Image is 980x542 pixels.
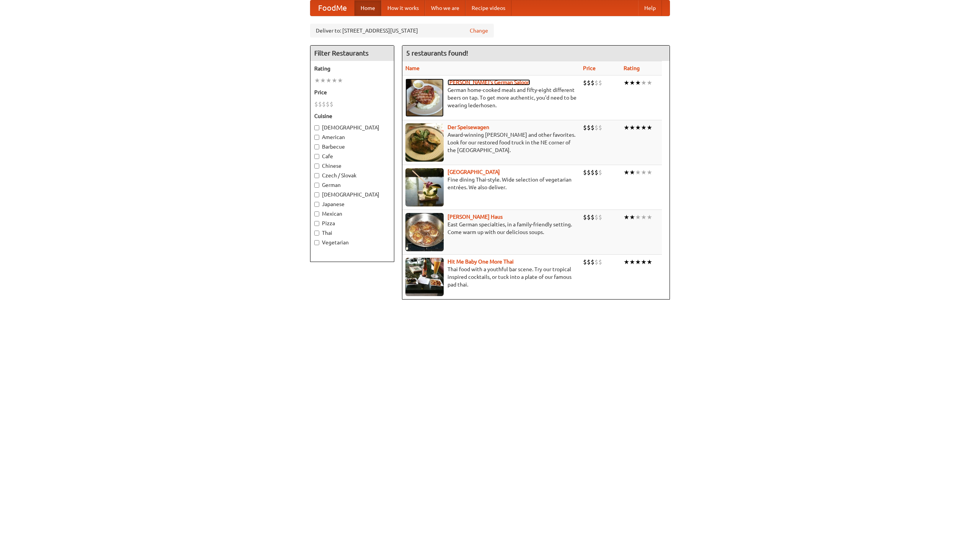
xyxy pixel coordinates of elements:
li: ★ [647,213,652,221]
b: Der Speisewagen [448,124,489,130]
li: $ [583,258,587,266]
li: ★ [629,213,635,221]
li: $ [587,213,591,221]
li: ★ [629,123,635,132]
li: $ [322,100,326,108]
p: Award-winning [PERSON_NAME] and other favorites. Look for our restored food truck in the NE corne... [405,131,577,154]
input: German [314,183,319,188]
li: $ [591,258,595,266]
input: Vegetarian [314,240,319,245]
label: Barbecue [314,143,390,151]
input: Mexican [314,211,319,216]
label: German [314,181,390,189]
ng-pluralize: 5 restaurants found! [406,49,468,57]
li: ★ [647,258,652,266]
a: Hit Me Baby One More Thai [448,259,514,265]
a: Who we are [425,0,465,16]
label: Thai [314,229,390,237]
h5: Price [314,88,390,96]
img: babythai.jpg [405,258,444,296]
a: Price [583,65,596,71]
li: $ [598,168,602,177]
li: $ [583,123,587,132]
li: ★ [326,76,332,85]
li: $ [591,213,595,221]
li: $ [591,79,595,87]
li: ★ [635,213,641,221]
h5: Rating [314,65,390,72]
a: [PERSON_NAME] Haus [448,214,503,220]
li: ★ [641,79,647,87]
li: ★ [320,76,326,85]
label: [DEMOGRAPHIC_DATA] [314,191,390,198]
li: ★ [641,123,647,132]
li: $ [595,79,598,87]
p: German home-cooked meals and fifty-eight different beers on tap. To get more authentic, you'd nee... [405,86,577,109]
li: ★ [332,76,337,85]
label: Vegetarian [314,239,390,246]
p: East German specialties, in a family-friendly setting. Come warm up with our delicious soups. [405,221,577,236]
li: $ [583,79,587,87]
li: ★ [629,258,635,266]
b: [PERSON_NAME]'s German Saloon [448,79,530,85]
li: ★ [624,168,629,177]
input: Japanese [314,202,319,207]
li: $ [598,213,602,221]
li: $ [595,123,598,132]
a: How it works [381,0,425,16]
li: ★ [314,76,320,85]
li: $ [583,168,587,177]
label: American [314,133,390,141]
a: Home [354,0,381,16]
li: $ [595,258,598,266]
li: ★ [624,258,629,266]
img: esthers.jpg [405,79,444,117]
h4: Filter Restaurants [310,46,394,61]
li: $ [587,79,591,87]
li: ★ [635,258,641,266]
li: ★ [624,79,629,87]
p: Thai food with a youthful bar scene. Try our tropical inspired cocktails, or tuck into a plate of... [405,265,577,288]
input: Barbecue [314,144,319,149]
a: FoodMe [310,0,354,16]
li: ★ [635,79,641,87]
li: ★ [624,213,629,221]
input: Pizza [314,221,319,226]
li: ★ [635,123,641,132]
li: $ [326,100,330,108]
a: [GEOGRAPHIC_DATA] [448,169,500,175]
li: $ [587,168,591,177]
li: ★ [635,168,641,177]
li: $ [598,258,602,266]
label: [DEMOGRAPHIC_DATA] [314,124,390,131]
label: Mexican [314,210,390,218]
a: Rating [624,65,640,71]
div: Deliver to: [STREET_ADDRESS][US_STATE] [310,24,494,38]
li: $ [583,213,587,221]
li: $ [587,258,591,266]
img: speisewagen.jpg [405,123,444,162]
li: ★ [624,123,629,132]
li: ★ [641,168,647,177]
li: ★ [641,258,647,266]
li: $ [318,100,322,108]
li: $ [595,168,598,177]
li: $ [330,100,333,108]
img: satay.jpg [405,168,444,206]
a: Change [470,27,488,34]
h5: Cuisine [314,112,390,120]
input: Czech / Slovak [314,173,319,178]
input: Thai [314,231,319,236]
li: ★ [337,76,343,85]
input: American [314,135,319,140]
p: Fine dining Thai-style. Wide selection of vegetarian entrées. We also deliver. [405,176,577,191]
input: Chinese [314,164,319,169]
li: $ [591,123,595,132]
img: kohlhaus.jpg [405,213,444,251]
li: ★ [647,168,652,177]
li: ★ [647,79,652,87]
label: Cafe [314,152,390,160]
